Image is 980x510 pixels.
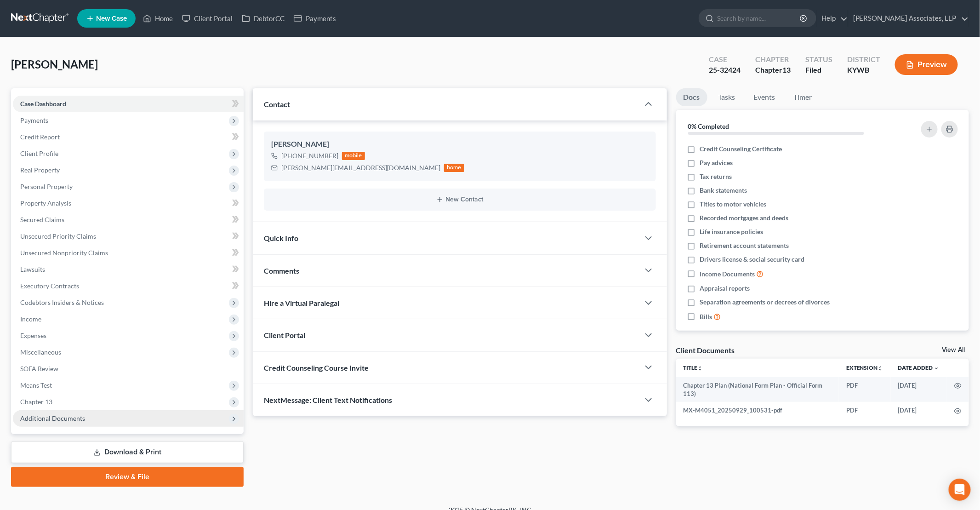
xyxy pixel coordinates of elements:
a: SOFA Review [13,361,244,377]
i: unfold_more [878,366,883,371]
div: Client Documents [676,345,735,355]
a: Titleunfold_more [684,364,703,371]
span: Lawsuits [20,265,45,273]
span: NextMessage: Client Text Notifications [264,395,392,404]
div: Case [709,54,741,65]
div: 25-32424 [709,65,741,75]
span: Personal Property [20,183,73,190]
div: Chapter [755,54,791,65]
div: Open Intercom Messenger [949,479,971,501]
span: Case Dashboard [20,100,66,108]
a: Executory Contracts [13,278,244,294]
div: mobile [342,152,365,160]
span: Credit Counseling Certificate [700,144,782,154]
span: Quick Info [264,234,298,242]
span: Additional Documents [20,414,85,422]
input: Search by name... [717,10,801,27]
span: Real Property [20,166,60,174]
a: Secured Claims [13,212,244,228]
div: [PERSON_NAME][EMAIL_ADDRESS][DOMAIN_NAME] [281,163,440,172]
span: Means Test [20,381,52,389]
span: Bank statements [700,186,747,195]
a: Date Added expand_more [898,364,940,371]
a: View All [942,347,965,353]
span: Credit Counseling Course Invite [264,363,369,372]
span: Client Profile [20,149,58,157]
span: SOFA Review [20,365,58,372]
a: Case Dashboard [13,96,244,112]
td: PDF [839,402,891,418]
i: unfold_more [698,366,703,371]
a: DebtorCC [237,10,289,27]
span: Income Documents [700,269,755,279]
span: Executory Contracts [20,282,79,290]
div: Filed [805,65,832,75]
span: Property Analysis [20,199,71,207]
a: Unsecured Priority Claims [13,228,244,245]
div: KYWB [847,65,880,75]
td: MX-M4051_20250929_100531-pdf [676,402,839,418]
span: Titles to motor vehicles [700,200,767,209]
span: Codebtors Insiders & Notices [20,298,104,306]
div: [PHONE_NUMBER] [281,151,338,160]
span: Tax returns [700,172,732,181]
a: Lawsuits [13,261,244,278]
a: Timer [786,88,820,106]
a: Payments [289,10,341,27]
button: Preview [895,54,958,75]
span: Comments [264,266,299,275]
a: Property Analysis [13,195,244,212]
a: Unsecured Nonpriority Claims [13,245,244,261]
span: Retirement account statements [700,241,789,250]
button: New Contact [271,196,649,203]
td: [DATE] [891,377,947,402]
strong: 0% Completed [688,122,729,130]
span: Unsecured Nonpriority Claims [20,249,108,257]
a: Docs [676,88,707,106]
div: Chapter [755,65,791,75]
a: Tasks [711,88,743,106]
a: Extensionunfold_more [846,364,883,371]
td: [DATE] [891,402,947,418]
span: Bills [700,312,712,321]
td: PDF [839,377,891,402]
span: Hire a Virtual Paralegal [264,298,339,307]
span: Client Portal [264,331,305,339]
span: Income [20,315,41,323]
div: home [444,164,464,172]
i: expand_more [934,366,940,371]
span: Pay advices [700,158,733,167]
a: Review & File [11,467,244,487]
span: Secured Claims [20,216,64,223]
div: Status [805,54,832,65]
a: Events [746,88,783,106]
span: Contact [264,100,290,109]
span: Drivers license & social security card [700,255,805,264]
span: Chapter 13 [20,398,52,406]
span: [PERSON_NAME] [11,57,98,71]
span: Expenses [20,332,46,339]
td: Chapter 13 Plan (National Form Plan - Official Form 113) [676,377,839,402]
span: Separation agreements or decrees of divorces [700,298,830,307]
a: Client Portal [177,10,237,27]
span: 13 [782,65,791,74]
div: [PERSON_NAME] [271,139,649,150]
span: Credit Report [20,133,60,141]
span: Appraisal reports [700,284,750,293]
span: Miscellaneous [20,348,61,356]
a: Credit Report [13,129,244,145]
a: [PERSON_NAME] Associates, LLP [849,10,969,27]
a: Help [817,10,848,27]
a: Home [138,10,177,27]
span: Life insurance policies [700,227,763,236]
div: District [847,54,880,65]
span: New Case [96,15,127,22]
a: Download & Print [11,441,244,463]
span: Payments [20,116,48,124]
span: Recorded mortgages and deeds [700,213,789,223]
span: Unsecured Priority Claims [20,232,96,240]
